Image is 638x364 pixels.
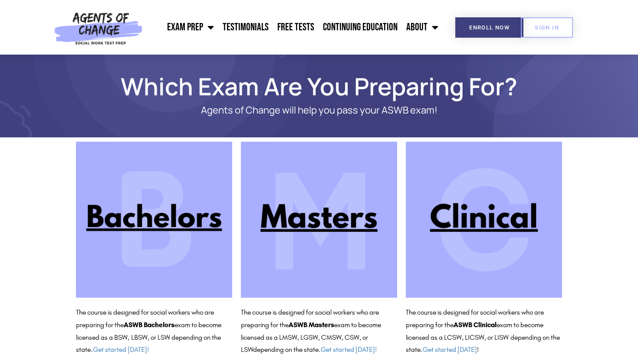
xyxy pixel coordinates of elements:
[106,105,532,116] p: Agents of Change will help you pass your ASWB exam!
[253,345,377,354] span: depending on the state.
[93,345,149,354] a: Get started [DATE]!
[321,345,377,354] a: Get started [DATE]!
[421,345,479,354] span: . !
[72,76,566,96] h1: Which Exam Are You Preparing For?
[147,16,443,38] nav: Menu
[423,345,477,354] a: Get started [DATE]
[319,16,402,38] a: Continuing Education
[469,25,510,30] span: Enroll Now
[455,17,523,38] a: Enroll Now
[454,321,497,329] b: ASWB Clinical
[241,306,397,356] p: The course is designed for social workers who are preparing for the exam to become licensed as a ...
[163,16,218,38] a: Exam Prep
[124,321,174,329] b: ASWB Bachelors
[218,16,273,38] a: Testimonials
[289,321,334,329] b: ASWB Masters
[406,306,562,356] p: The course is designed for social workers who are preparing for the exam to become licensed as a ...
[273,16,319,38] a: Free Tests
[535,25,559,30] span: SIGN IN
[521,17,573,38] a: SIGN IN
[402,16,443,38] a: About
[76,306,232,356] p: The course is designed for social workers who are preparing for the exam to become licensed as a ...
